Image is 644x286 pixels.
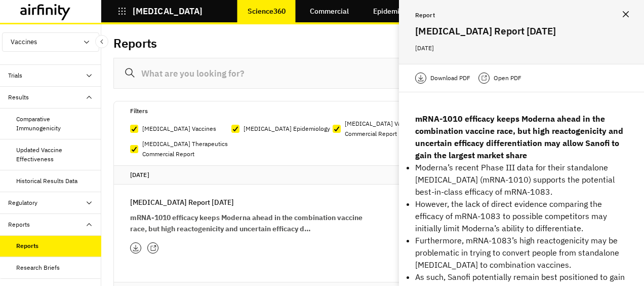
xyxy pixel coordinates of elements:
div: Research Briefs [16,263,60,272]
button: Vaccines [2,32,99,52]
div: Updated Vaccine Effectiveness [16,146,93,164]
button: Close Sidebar [95,35,108,48]
p: [MEDICAL_DATA] [133,7,203,16]
h2: Reports [113,36,157,51]
p: [DATE] [415,43,628,54]
p: Open PDF [494,73,521,83]
div: Historical Results Data [16,176,77,186]
strong: mRNA-1010 efficacy keeps Moderna ahead in the combination vaccine race, but high reactogenicity a... [415,114,623,160]
p: However, the lack of direct evidence comparing the efficacy of mRNA-1083 to possible competitors ... [415,198,628,234]
p: [MEDICAL_DATA] Therapeutics Commercial Report [142,139,231,159]
p: Moderna’s recent Phase III data for their standalone [MEDICAL_DATA] (mRNA-1010) supports the pote... [415,161,628,198]
p: Science360 [248,7,286,15]
div: Trials [8,71,22,80]
input: What are you looking for? [113,58,632,89]
div: Comparative Immunogenicity [16,115,93,133]
p: Furthermore, mRNA-1083’s high reactogenicity may be problematic in trying to convert people from ... [415,234,628,271]
p: [MEDICAL_DATA] Vaccines [142,124,216,134]
p: [MEDICAL_DATA] Report [DATE] [130,197,234,208]
div: Results [8,93,29,102]
div: Reports [16,241,38,251]
h2: [MEDICAL_DATA] Report [DATE] [415,23,628,39]
p: [DATE] [130,170,615,180]
button: [MEDICAL_DATA] [117,3,203,20]
p: Download PDF [430,73,470,83]
strong: mRNA-1010 efficacy keeps Moderna ahead in the combination vaccine race, but high reactogenicity a... [130,213,363,233]
div: Regulatory [8,198,37,207]
div: Reports [8,220,30,229]
p: [MEDICAL_DATA] Vaccines Commercial Report [345,119,434,139]
p: [MEDICAL_DATA] Epidemiology [244,124,330,134]
p: Filters [130,105,148,117]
